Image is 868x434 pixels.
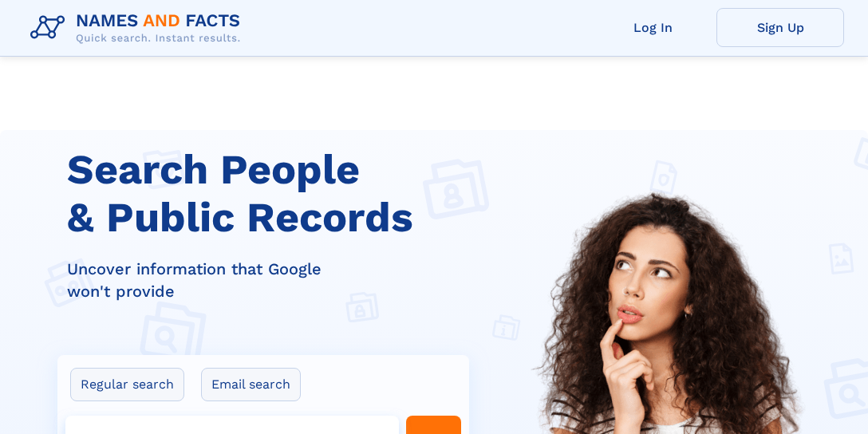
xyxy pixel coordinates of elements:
label: Regular search [70,368,184,401]
h1: Search People & Public Records [67,146,479,242]
label: Email search [201,368,301,401]
div: Uncover information that Google won't provide [67,258,479,302]
a: Sign Up [716,8,844,47]
a: Log In [589,8,716,47]
img: Logo Names and Facts [24,6,254,49]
